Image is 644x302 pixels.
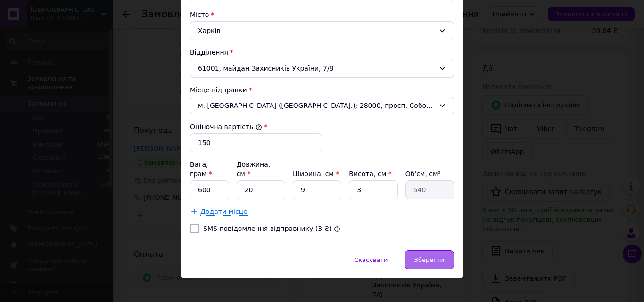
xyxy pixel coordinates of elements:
[190,10,454,19] div: Місто
[190,59,454,78] div: 61001, майдан Захисників України, 7/8
[190,85,454,95] div: Місце відправки
[414,256,444,263] span: Зберегти
[190,161,212,178] label: Вага, грам
[405,169,454,179] div: Об'єм, см³
[203,225,332,232] label: SMS повідомлення відправнику (3 ₴)
[190,123,262,131] label: Оціночна вартість
[198,101,435,110] span: м. [GEOGRAPHIC_DATA] ([GEOGRAPHIC_DATA].); 28000, просп. Соборний, 60
[200,208,248,216] span: Додати місце
[190,48,454,57] div: Відділення
[354,256,388,263] span: Скасувати
[349,170,391,178] label: Висота, см
[293,170,339,178] label: Ширина, см
[190,21,454,40] div: Харків
[237,161,271,178] label: Довжина, см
